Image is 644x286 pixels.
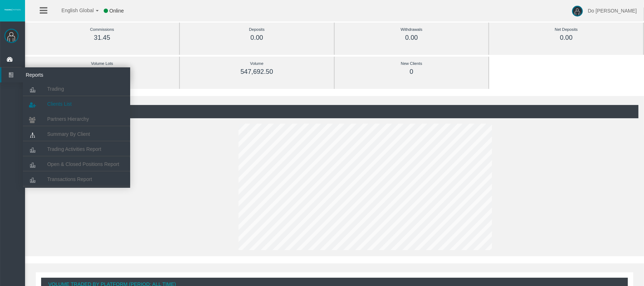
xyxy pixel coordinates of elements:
span: Clients List [47,101,72,107]
span: Partners Hierarchy [47,116,89,122]
span: Reports [20,67,90,82]
div: New Clients [351,59,473,68]
div: (Period: All Time) [30,105,639,118]
span: Do [PERSON_NAME] [588,8,637,14]
span: Transactions Report [47,176,92,182]
a: Trading Activities Report [23,143,130,156]
a: Clients List [23,97,130,110]
span: Trading Activities Report [47,146,101,152]
a: Trading [23,82,130,95]
span: Open & Closed Positions Report [47,161,119,167]
div: 547,692.50 [196,68,318,76]
a: Partners Hierarchy [23,113,130,125]
div: Deposits [196,25,318,34]
span: Summary By Client [47,131,90,137]
img: logo.svg [4,8,21,11]
div: Volume Lots [41,59,163,68]
a: Open & Closed Positions Report [23,158,130,171]
div: Commissions [41,25,163,34]
div: Volume [196,59,318,68]
div: 0.00 [196,34,318,42]
img: user-image [572,6,583,16]
div: Withdrawals [351,25,473,34]
a: Reports [1,67,130,82]
a: Transactions Report [23,173,130,186]
span: Online [109,8,124,14]
a: Summary By Client [23,128,130,140]
div: 0.00 [505,34,627,42]
div: Net Deposits [505,25,627,34]
span: Trading [47,86,64,92]
div: 0.00 [351,34,473,42]
div: 31.45 [41,34,163,42]
span: English Global [52,8,94,13]
div: 0 [351,68,473,76]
